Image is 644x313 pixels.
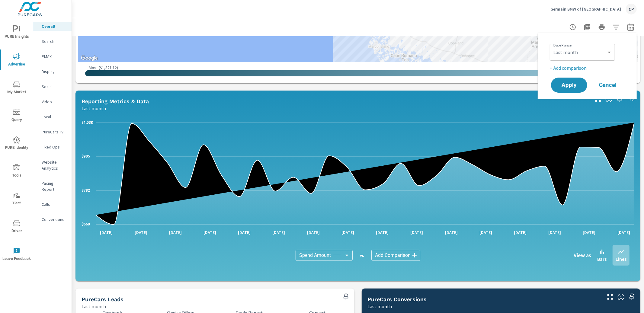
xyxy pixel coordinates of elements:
img: Google [79,54,99,62]
text: $660 [82,222,90,227]
p: Lines [616,255,626,263]
text: $782 [82,188,90,193]
p: Most ( $1,321.12 ) [89,65,118,70]
span: Tier2 [2,192,31,207]
p: [DATE] [199,229,220,235]
h5: Reporting Metrics & Data [82,98,149,104]
span: Cancel [596,82,620,88]
span: Save this to your personalized report [627,292,637,302]
a: Open this area in Google Maps (opens a new window) [79,54,99,62]
text: $905 [82,154,90,158]
h5: PureCars Leads [82,296,123,302]
div: CP [626,4,637,14]
p: [DATE] [372,229,393,235]
p: Last month [82,105,106,112]
p: Display [42,69,67,75]
span: Advertise [2,53,31,68]
p: [DATE] [406,229,428,235]
p: [DATE] [441,229,462,235]
button: Apply Filters [610,21,622,33]
span: Leave Feedback [2,248,31,262]
div: Social [33,82,72,91]
text: $1.03K [82,120,93,125]
button: Minimize Widget [627,94,637,104]
div: nav menu [0,18,33,268]
p: Video [42,99,67,105]
p: [DATE] [510,229,531,235]
span: Save this to your personalized report [615,94,625,104]
div: Overall [33,22,72,31]
div: Fixed Ops [33,142,72,152]
div: Conversions [33,215,72,224]
p: [DATE] [130,229,152,235]
button: Make Fullscreen [605,292,615,302]
p: vs [353,253,371,258]
div: Add Comparison [371,250,420,261]
button: "Export Report to PDF" [581,21,593,33]
div: Website Analytics [33,158,72,173]
button: Apply [551,78,587,93]
p: [DATE] [337,229,358,235]
div: PMAX [33,52,72,61]
span: Understand performance data overtime and see how metrics compare to each other. [605,95,613,103]
span: My Market [2,81,31,96]
button: Print Report [596,21,608,33]
p: [DATE] [613,229,634,235]
p: PureCars TV [42,129,67,135]
p: [DATE] [544,229,565,235]
p: Last month [368,303,392,310]
p: Website Analytics [42,159,67,171]
p: Calls [42,201,67,207]
button: Cancel [590,78,626,93]
span: Apply [557,82,581,88]
p: Pacing Report [42,180,67,192]
div: Search [33,37,72,46]
span: Understand conversion over the selected time range. [617,293,625,301]
p: Bars [597,255,607,263]
p: [DATE] [234,229,255,235]
div: Video [33,97,72,106]
span: PURE Identity [2,136,31,151]
p: Local [42,114,67,120]
div: Display [33,67,72,76]
span: Driver [2,220,31,235]
span: PURE Insights [2,25,31,40]
span: Add Comparison [375,252,411,258]
p: Search [42,38,67,44]
p: PMAX [42,53,67,59]
div: Spend Amount [296,250,353,261]
div: Local [33,112,72,121]
p: Last month [82,303,106,310]
p: [DATE] [268,229,290,235]
span: Query [2,109,31,123]
p: Overall [42,23,67,29]
p: + Add comparison [550,64,627,72]
span: Save this to your personalized report [341,292,351,302]
span: Spend Amount [299,252,331,258]
p: Social [42,84,67,90]
p: [DATE] [96,229,117,235]
h6: View as [574,252,591,258]
p: [DATE] [475,229,496,235]
div: Pacing Report [33,179,72,194]
span: Tools [2,164,31,179]
p: Conversions [42,216,67,222]
button: Make Fullscreen [593,94,603,104]
p: [DATE] [579,229,600,235]
div: PureCars TV [33,127,72,136]
p: [DATE] [303,229,324,235]
p: Germain BMW of [GEOGRAPHIC_DATA] [550,6,621,12]
div: Calls [33,200,72,209]
button: Select Date Range [625,21,637,33]
h5: PureCars Conversions [368,296,427,302]
p: Fixed Ops [42,144,67,150]
p: [DATE] [165,229,186,235]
